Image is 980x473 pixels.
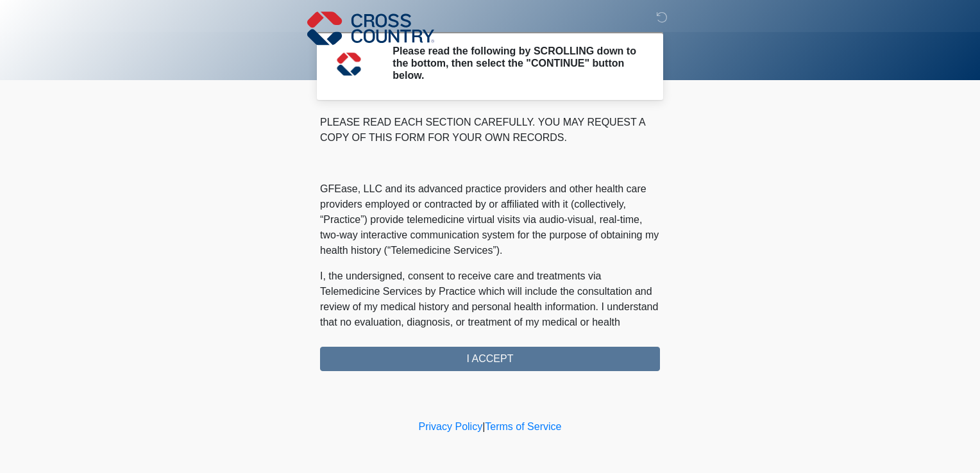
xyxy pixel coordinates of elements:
[482,421,485,432] a: |
[485,421,561,432] a: Terms of Service
[330,45,368,83] img: Agent Avatar
[307,10,434,47] img: Cross Country Logo
[320,269,660,407] p: I, the undersigned, consent to receive care and treatments via Telemedicine Services by Practice ...
[320,115,660,145] p: PLEASE READ EACH SECTION CAREFULLY. YOU MAY REQUEST A COPY OF THIS FORM FOR YOUR OWN RECORDS.
[393,45,641,82] h2: Please read the following by SCROLLING down to the bottom, then select the "CONTINUE" button below.
[320,181,660,258] p: GFEase, LLC and its advanced practice providers and other health care providers employed or contr...
[419,421,483,432] a: Privacy Policy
